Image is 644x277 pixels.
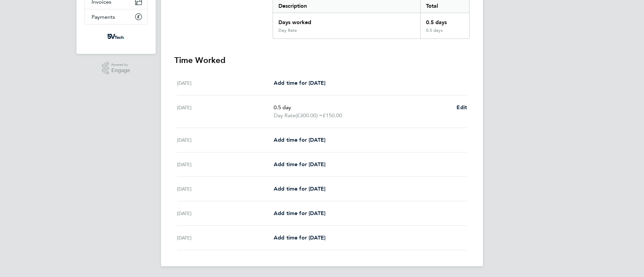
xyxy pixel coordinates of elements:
[274,160,325,168] a: Add time for [DATE]
[111,68,130,73] span: Engage
[323,112,342,119] span: £150.00
[111,62,130,68] span: Powered by
[274,136,325,144] a: Add time for [DATE]
[85,31,148,42] a: Go to home page
[274,161,325,167] span: Add time for [DATE]
[102,62,130,75] a: Powered byEngage
[274,185,325,193] a: Add time for [DATE]
[457,104,467,111] span: Edit
[274,234,325,242] a: Add time for [DATE]
[274,234,325,241] span: Add time for [DATE]
[274,80,325,86] span: Add time for [DATE]
[274,103,451,112] p: 0.5 day
[420,28,469,39] div: 0.5 days
[177,103,274,120] div: [DATE]
[106,31,126,42] img: weare5values-logo-retina.png
[274,79,325,87] a: Add time for [DATE]
[177,79,274,87] div: [DATE]
[174,55,470,66] h3: Time Worked
[274,209,325,217] a: Add time for [DATE]
[177,160,274,168] div: [DATE]
[296,112,323,119] span: (£300.00) =
[177,234,274,242] div: [DATE]
[177,209,274,217] div: [DATE]
[177,136,274,144] div: [DATE]
[85,9,147,24] a: Payments
[274,210,325,216] span: Add time for [DATE]
[273,13,420,28] div: Days worked
[274,112,296,120] span: Day Rate
[420,13,469,28] div: 0.5 days
[278,28,297,33] div: Day Rate
[274,186,325,192] span: Add time for [DATE]
[274,137,325,143] span: Add time for [DATE]
[457,103,467,112] a: Edit
[177,185,274,193] div: [DATE]
[92,14,115,20] span: Payments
